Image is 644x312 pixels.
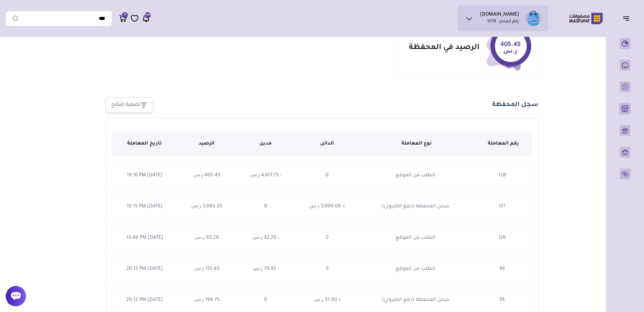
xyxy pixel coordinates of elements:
span: 194.75 ر.س [194,297,220,303]
th: مدين [236,131,295,156]
img: Logo [564,12,608,25]
a: 406 [142,14,150,23]
span: [DATE] 20:13 PM [126,266,163,272]
span: 115.40 ر.س [194,266,220,272]
th: رقم المعاملة [474,131,532,156]
span: 93 [499,297,505,303]
th: الرصيد [177,131,236,156]
span: 127 [499,204,506,209]
span: الطلب من الموقع [396,173,435,178]
div: تصفية النتائج [111,101,140,109]
span: + 5,000.00 ر.س [309,204,345,209]
span: 406 [145,12,150,18]
img: eShop.sa [526,11,541,26]
span: 10 [123,12,127,18]
span: 0 [326,173,329,178]
span: + 51.00 ر.س [313,297,341,303]
span: 126 [498,235,506,241]
span: الطلب من الموقع [396,266,435,272]
span: - 79.35 ر.س [253,266,279,272]
a: 10 [119,14,127,23]
p: رقم المتجر : 1078 [487,19,519,25]
span: [DATE] 13:16 PM [127,173,163,178]
th: تاريخ المعاملة [112,131,177,156]
span: - 4,677.75 ر.س [250,173,281,178]
span: [DATE] 20:12 PM [126,297,163,303]
h1: سجل المحفظة [492,101,538,109]
th: نوع المعاملة [359,131,474,156]
p: الرصيد في المحفظة [409,43,479,53]
span: 405.45 ر.س [193,173,220,178]
span: 0 [326,266,329,272]
span: 94 [499,266,505,272]
span: - 32.20 ر.س [252,235,279,241]
span: 83.20 ر.س [195,235,219,241]
th: الدائن [295,131,359,156]
span: 0 [264,297,267,303]
span: شحن المحفظة (دفع الكتروني) [382,297,449,303]
span: 0 [326,235,329,241]
span: 0 [264,204,267,209]
span: 128 [498,173,506,178]
span: [DATE] 13:15 PM [127,204,163,209]
h1: [DOMAIN_NAME] [480,12,519,19]
span: 5,083.20 ر.س [191,204,222,209]
span: الطلب من الموقع [396,235,435,241]
span: شحن المحفظة (دفع الكتروني) [382,204,449,209]
span: [DATE] 13:48 PM [126,235,163,241]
